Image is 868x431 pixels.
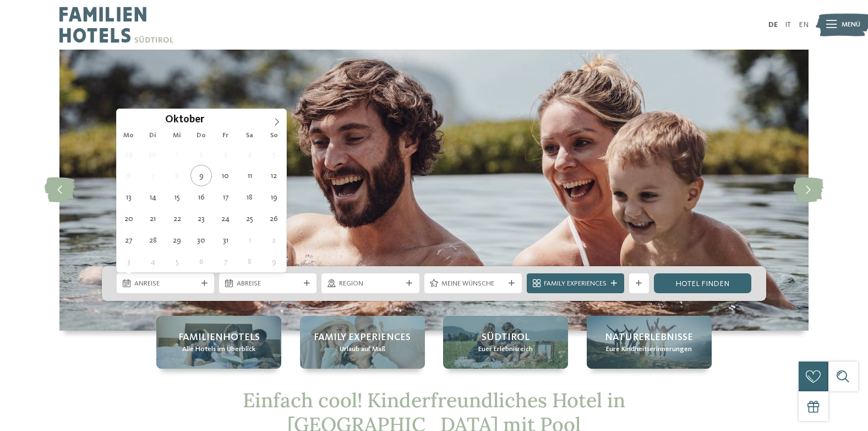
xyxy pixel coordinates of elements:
span: November 4, 2025 [142,251,163,272]
span: Oktober 8, 2025 [166,165,188,186]
span: Oktober 4, 2025 [239,143,260,165]
span: Oktober 6, 2025 [118,165,139,186]
span: Urlaub auf Maß [340,344,385,354]
span: Region [339,279,402,289]
span: So [262,132,286,139]
span: Oktober 19, 2025 [263,186,285,208]
span: Mi [165,132,189,139]
span: Oktober 3, 2025 [215,143,236,165]
span: Alle Hotels im Überblick [182,344,255,354]
img: Kinderfreundliches Hotel in Südtirol mit Pool gesucht? [59,50,809,331]
span: November 1, 2025 [239,229,260,251]
span: Familienhotels [178,331,260,344]
span: Oktober 31, 2025 [215,229,236,251]
span: Oktober 12, 2025 [263,165,285,186]
span: Di [141,132,165,139]
a: Kinderfreundliches Hotel in Südtirol mit Pool gesucht? Naturerlebnisse Eure Kindheitserinnerungen [587,316,712,369]
span: Oktober 1, 2025 [166,143,188,165]
span: September 29, 2025 [118,143,139,165]
span: Oktober 14, 2025 [142,186,163,208]
span: Oktober 23, 2025 [190,208,212,229]
span: Oktober 20, 2025 [118,208,139,229]
a: DE [768,21,778,29]
span: Oktober 13, 2025 [118,186,139,208]
span: Oktober 17, 2025 [215,186,236,208]
span: Oktober 15, 2025 [166,186,188,208]
span: Abreise [237,279,299,289]
span: Oktober 11, 2025 [239,165,260,186]
span: Euer Erlebnisreich [478,344,533,354]
span: Oktober 22, 2025 [166,208,188,229]
span: Oktober 10, 2025 [215,165,236,186]
span: Oktober 18, 2025 [239,186,260,208]
span: Meine Wünsche [441,279,504,289]
span: Oktober 28, 2025 [142,229,163,251]
a: EN [799,21,809,29]
a: Kinderfreundliches Hotel in Südtirol mit Pool gesucht? Südtirol Euer Erlebnisreich [443,316,568,369]
span: Oktober 25, 2025 [239,208,260,229]
span: Eure Kindheitserinnerungen [606,344,692,354]
span: Oktober 29, 2025 [166,229,188,251]
span: November 6, 2025 [190,251,212,272]
span: Südtirol [482,331,529,344]
span: Fr [214,132,238,139]
span: Oktober 21, 2025 [142,208,163,229]
span: Oktober 16, 2025 [190,186,212,208]
span: November 5, 2025 [166,251,188,272]
span: Oktober 5, 2025 [263,143,285,165]
a: Kinderfreundliches Hotel in Südtirol mit Pool gesucht? Family Experiences Urlaub auf Maß [300,316,425,369]
span: Oktober 7, 2025 [142,165,163,186]
span: November 9, 2025 [263,251,285,272]
span: Naturerlebnisse [605,331,693,344]
span: September 30, 2025 [142,143,163,165]
a: IT [785,21,791,29]
span: Sa [238,132,262,139]
a: Hotel finden [654,273,751,293]
span: Oktober 24, 2025 [215,208,236,229]
span: Oktober 9, 2025 [190,165,212,186]
span: Family Experiences [544,279,607,289]
a: Kinderfreundliches Hotel in Südtirol mit Pool gesucht? Familienhotels Alle Hotels im Überblick [156,316,281,369]
span: November 2, 2025 [263,229,285,251]
input: Year [204,114,241,125]
span: Menü [842,20,860,30]
span: November 8, 2025 [239,251,260,272]
span: Oktober 27, 2025 [118,229,139,251]
span: Oktober 2, 2025 [190,143,212,165]
span: Family Experiences [314,331,411,344]
span: November 3, 2025 [118,251,139,272]
span: Oktober 26, 2025 [263,208,285,229]
span: Mo [117,132,141,139]
span: Oktober 30, 2025 [190,229,212,251]
span: Oktober [165,115,204,126]
span: November 7, 2025 [215,251,236,272]
span: Do [189,132,214,139]
span: Anreise [134,279,197,289]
